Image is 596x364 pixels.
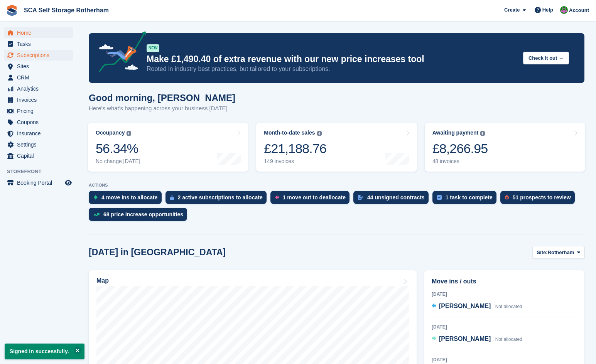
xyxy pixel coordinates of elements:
div: Awaiting payment [432,130,479,136]
img: price-adjustments-announcement-icon-8257ccfd72463d97f412b2fc003d46551f7dbcb40ab6d574587a9cd5c0d94... [92,31,146,75]
p: Signed in successfully. [5,344,84,359]
div: 1 move out to deallocate [283,194,346,201]
span: Not allocated [495,304,522,309]
a: [PERSON_NAME] Not allocated [432,302,522,312]
a: menu [4,106,73,116]
div: 44 unsigned contracts [367,194,425,201]
div: 149 invoices [264,158,326,165]
a: menu [4,177,73,188]
a: menu [4,61,73,72]
span: Insurance [17,128,63,139]
button: Site: Rotherham [532,246,584,259]
a: menu [4,117,73,128]
img: move_outs_to_deallocate_icon-f764333ba52eb49d3ac5e1228854f67142a1ed5810a6f6cc68b1a99e826820c5.svg [275,195,279,200]
span: [PERSON_NAME] [439,335,491,342]
span: Capital [17,150,63,161]
span: Rotherham [548,249,574,256]
img: Sarah Race [560,6,568,14]
a: [PERSON_NAME] Not allocated [432,334,522,344]
span: Site: [537,249,547,256]
img: icon-info-grey-7440780725fd019a000dd9b08b2336e03edf1995a4989e88bcd33f0948082b44.svg [317,131,322,136]
span: Home [17,27,63,38]
span: Help [542,6,553,14]
img: icon-info-grey-7440780725fd019a000dd9b08b2336e03edf1995a4989e88bcd33f0948082b44.svg [127,131,131,136]
div: [DATE] [432,324,577,330]
span: Pricing [17,106,63,116]
span: Not allocated [495,337,522,342]
p: Make £1,490.40 of extra revenue with our new price increases tool [147,54,517,65]
a: menu [4,94,73,105]
span: [PERSON_NAME] [439,303,491,309]
a: 51 prospects to review [500,191,579,208]
div: 4 move ins to allocate [101,194,158,201]
a: 1 task to complete [432,191,500,208]
div: [DATE] [432,356,577,363]
span: Storefront [7,168,77,175]
span: Coupons [17,117,63,128]
p: Here's what's happening across your business [DATE] [89,104,235,113]
a: menu [4,150,73,161]
h2: [DATE] in [GEOGRAPHIC_DATA] [89,247,226,258]
img: stora-icon-8386f47178a22dfd0bd8f6a31ec36ba5ce8667c1dd55bd0f319d3a0aa187defe.svg [6,5,18,16]
a: 44 unsigned contracts [353,191,432,208]
a: menu [4,39,73,49]
a: Preview store [64,178,73,187]
img: contract_signature_icon-13c848040528278c33f63329250d36e43548de30e8caae1d1a13099fd9432cc5.svg [358,195,363,200]
div: 1 task to complete [446,194,493,201]
button: Check it out → [523,52,569,64]
div: NEW [147,44,159,52]
span: Sites [17,61,63,72]
a: menu [4,72,73,83]
h2: Map [96,277,109,284]
a: 4 move ins to allocate [89,191,165,208]
span: CRM [17,72,63,83]
a: menu [4,128,73,139]
img: task-75834270c22a3079a89374b754ae025e5fb1db73e45f91037f5363f120a921f8.svg [437,195,442,200]
img: move_ins_to_allocate_icon-fdf77a2bb77ea45bf5b3d319d69a93e2d87916cf1d5bf7949dd705db3b84f3ca.svg [93,195,98,200]
span: Analytics [17,83,63,94]
div: No change [DATE] [96,158,140,165]
div: £21,188.76 [264,141,326,157]
a: menu [4,83,73,94]
span: Tasks [17,39,63,49]
div: 51 prospects to review [513,194,571,201]
a: menu [4,139,73,150]
img: active_subscription_to_allocate_icon-d502201f5373d7db506a760aba3b589e785aa758c864c3986d89f69b8ff3... [170,195,174,200]
div: 56.34% [96,141,140,157]
a: SCA Self Storage Rotherham [21,4,112,17]
img: price_increase_opportunities-93ffe204e8149a01c8c9dc8f82e8f89637d9d84a8eef4429ea346261dce0b2c0.svg [93,213,100,216]
img: prospect-51fa495bee0391a8d652442698ab0144808aea92771e9ea1ae160a38d050c398.svg [505,195,509,200]
img: icon-info-grey-7440780725fd019a000dd9b08b2336e03edf1995a4989e88bcd33f0948082b44.svg [480,131,485,136]
span: Booking Portal [17,177,63,188]
h1: Good morning, [PERSON_NAME] [89,93,235,103]
div: [DATE] [432,291,577,298]
h2: Move ins / outs [432,277,577,286]
a: Awaiting payment £8,266.95 48 invoices [425,123,585,172]
a: Month-to-date sales £21,188.76 149 invoices [256,123,417,172]
a: menu [4,27,73,38]
div: 48 invoices [432,158,488,165]
span: Subscriptions [17,50,63,61]
span: Invoices [17,94,63,105]
p: ACTIONS [89,183,584,188]
a: 1 move out to deallocate [270,191,353,208]
div: 68 price increase opportunities [103,211,183,217]
div: £8,266.95 [432,141,488,157]
a: 2 active subscriptions to allocate [165,191,270,208]
a: 68 price increase opportunities [89,208,191,225]
a: Occupancy 56.34% No change [DATE] [88,123,248,172]
div: 2 active subscriptions to allocate [178,194,263,201]
span: Create [504,6,520,14]
span: Account [569,7,589,14]
a: menu [4,50,73,61]
div: Month-to-date sales [264,130,315,136]
p: Rooted in industry best practices, but tailored to your subscriptions. [147,65,517,73]
span: Settings [17,139,63,150]
div: Occupancy [96,130,125,136]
